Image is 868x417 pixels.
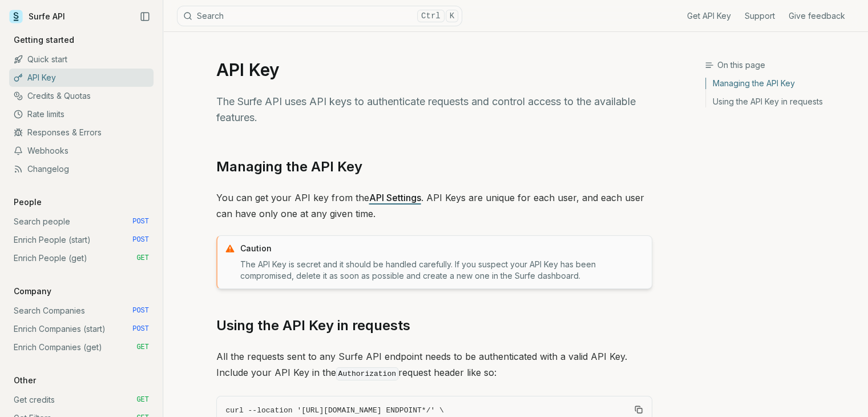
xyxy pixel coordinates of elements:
code: Authorization [336,367,398,380]
a: Managing the API Key [216,158,362,176]
a: Webhooks [9,142,154,160]
kbd: K [446,10,458,22]
a: Search people POST [9,212,154,231]
span: GET [136,254,149,263]
button: SearchCtrlK [177,6,462,26]
a: Get API Key [687,10,731,22]
a: API Key [9,69,154,87]
a: Quick start [9,50,154,69]
p: Getting started [9,34,79,46]
a: Get credits GET [9,391,154,409]
span: GET [136,395,149,404]
a: Responses & Errors [9,123,154,142]
a: Support [745,10,775,22]
span: POST [132,324,149,334]
a: Enrich People (start) POST [9,231,154,249]
p: Company [9,286,56,297]
p: The Surfe API uses API keys to authenticate requests and control access to the available features. [216,94,652,126]
a: Credits & Quotas [9,87,154,105]
p: Other [9,375,41,386]
a: API Settings [369,192,421,203]
button: Collapse Sidebar [136,8,154,25]
a: Using the API Key in requests [216,316,410,335]
span: POST [132,306,149,315]
h1: API Key [216,59,652,80]
p: You can get your API key from the . API Keys are unique for each user, and each user can have onl... [216,190,652,222]
p: The API Key is secret and it should be handled carefully. If you suspect your API Key has been co... [240,259,645,282]
p: All the requests sent to any Surfe API endpoint needs to be authenticated with a valid API Key. I... [216,348,652,382]
a: Surfe API [9,8,65,25]
a: Enrich People (get) GET [9,249,154,267]
a: Enrich Companies (start) POST [9,320,154,338]
span: GET [136,343,149,352]
h3: On this page [705,59,859,71]
a: Managing the API Key [706,78,859,93]
span: POST [132,235,149,244]
a: Enrich Companies (get) GET [9,338,154,356]
a: Rate limits [9,105,154,123]
span: POST [132,217,149,226]
p: Caution [240,243,645,254]
a: Search Companies POST [9,302,154,320]
p: People [9,197,46,208]
a: Changelog [9,160,154,178]
kbd: Ctrl [417,10,445,22]
a: Using the API Key in requests [706,93,859,107]
a: Give feedback [789,10,845,22]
